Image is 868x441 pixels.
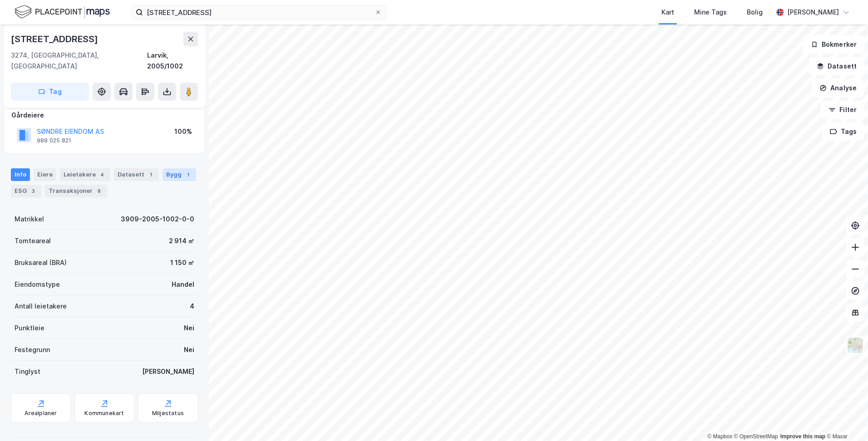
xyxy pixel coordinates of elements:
div: Matrikkel [15,214,44,225]
div: [PERSON_NAME] [787,7,839,18]
div: 3274, [GEOGRAPHIC_DATA], [GEOGRAPHIC_DATA] [11,50,147,72]
div: 1 150 ㎡ [170,257,194,268]
div: Punktleie [15,323,44,333]
div: Kart [661,7,674,18]
div: 3909-2005-1002-0-0 [121,214,194,225]
div: ESG [11,185,41,197]
div: 4 [190,301,194,312]
div: Bruksareal (BRA) [15,257,67,268]
a: Improve this map [780,433,825,440]
div: Festegrunn [15,344,50,355]
div: Kommunekart [84,410,124,417]
a: OpenStreetMap [734,433,778,440]
div: Bygg [163,168,196,181]
div: 100% [174,126,192,137]
div: 1 [146,170,155,179]
div: Handel [172,279,194,290]
div: Eiendomstype [15,279,60,290]
div: Transaksjoner [45,185,107,197]
div: 3 [29,186,38,196]
button: Analyse [812,79,864,97]
div: Info [11,168,30,181]
div: Arealplaner [25,410,57,417]
iframe: Chat Widget [823,397,868,441]
div: 1 [183,170,192,179]
div: Tinglyst [15,366,40,377]
div: Kontrollprogram for chat [823,397,868,441]
div: [STREET_ADDRESS] [11,32,100,46]
div: Nei [184,344,194,355]
button: Filter [821,101,864,119]
button: Bokmerker [803,35,864,54]
div: 2 914 ㎡ [169,235,194,246]
div: 989 025 821 [37,137,71,144]
div: Larvik, 2005/1002 [147,50,198,72]
div: Antall leietakere [15,301,67,312]
div: 8 [94,186,104,196]
div: Tomteareal [15,235,51,246]
div: Datasett [114,168,159,181]
button: Tag [11,83,89,101]
img: logo.f888ab2527a4732fd821a326f86c7f29.svg [15,4,110,20]
button: Datasett [809,57,864,75]
div: Gårdeiere [11,110,197,121]
div: Nei [184,323,194,333]
div: 4 [98,170,107,179]
div: [PERSON_NAME] [142,366,194,377]
div: Mine Tags [694,7,727,18]
button: Tags [822,122,864,141]
a: Mapbox [707,433,732,440]
div: Eiere [34,168,56,181]
div: Miljøstatus [152,410,184,417]
img: Z [847,337,864,354]
input: Søk på adresse, matrikkel, gårdeiere, leietakere eller personer [143,5,375,19]
div: Leietakere [60,168,110,181]
div: Bolig [747,7,763,18]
